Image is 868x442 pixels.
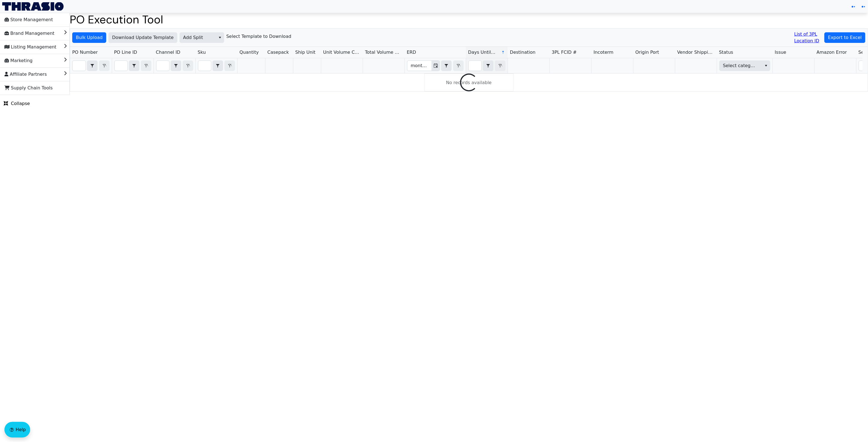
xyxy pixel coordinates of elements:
[267,49,289,56] span: Casepack
[108,32,177,43] button: Download Update Template
[4,70,47,79] span: Affiliate Partners
[183,34,212,41] span: Add Split
[775,49,786,56] span: Issue
[87,61,97,71] button: select
[72,49,98,56] span: PO Number
[4,15,53,24] span: Store Management
[405,58,466,74] th: Filter
[154,58,195,74] th: Filter
[72,32,106,43] button: Bulk Upload
[468,49,497,56] span: Days Until ERD
[407,49,416,56] span: ERD
[825,32,865,43] button: Export to Excel
[156,49,180,56] span: Channel ID
[594,49,613,56] span: Incoterm
[240,49,259,56] span: Quantity
[70,13,868,26] h1: PO Execution Tool
[719,49,733,56] span: Status
[762,61,770,71] button: select
[72,61,86,71] input: Filter
[432,61,440,71] button: Toggle calendar
[16,426,26,433] span: Help
[794,31,822,44] a: List of 3PL Location ID
[552,49,577,56] span: 3PL FCID #
[828,34,862,41] span: Export to Excel
[212,60,223,71] span: Choose Operator
[115,61,127,71] input: Filter
[4,29,54,38] span: Brand Management
[226,34,291,39] h6: Select Template to Download
[171,60,181,71] span: Choose Operator
[114,49,137,56] span: PO Line ID
[156,61,169,71] input: Filter
[483,60,494,71] span: Choose Operator
[677,49,715,56] span: Vendor Shipping Address
[295,49,316,56] span: Ship Unit
[129,60,139,71] span: Choose Operator
[4,56,33,65] span: Marketing
[717,58,773,74] th: Filter
[4,422,30,438] button: Help floatingactionbutton
[510,49,536,56] span: Destination
[171,61,181,71] button: select
[441,61,451,71] button: select
[635,49,659,56] span: Origin Port
[407,61,432,71] input: Filter
[483,61,493,71] button: select
[2,2,64,11] img: Thrasio Logo
[441,60,452,71] span: Choose Operator
[129,61,139,71] button: select
[198,49,206,56] span: Sku
[723,62,758,69] span: Select category
[216,33,224,43] button: select
[323,49,361,56] span: Unit Volume CBM
[198,61,211,71] input: Filter
[195,58,237,74] th: Filter
[112,58,154,74] th: Filter
[4,43,56,52] span: Listing Management
[469,61,482,71] input: Filter
[365,49,402,56] span: Total Volume CBM
[76,34,103,41] span: Bulk Upload
[70,58,112,74] th: Filter
[213,61,223,71] button: select
[817,49,847,56] span: Amazon Error
[87,60,98,71] span: Choose Operator
[112,34,174,41] span: Download Update Template
[4,84,53,92] span: Supply Chain Tools
[4,100,30,107] span: Collapse
[466,58,508,74] th: Filter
